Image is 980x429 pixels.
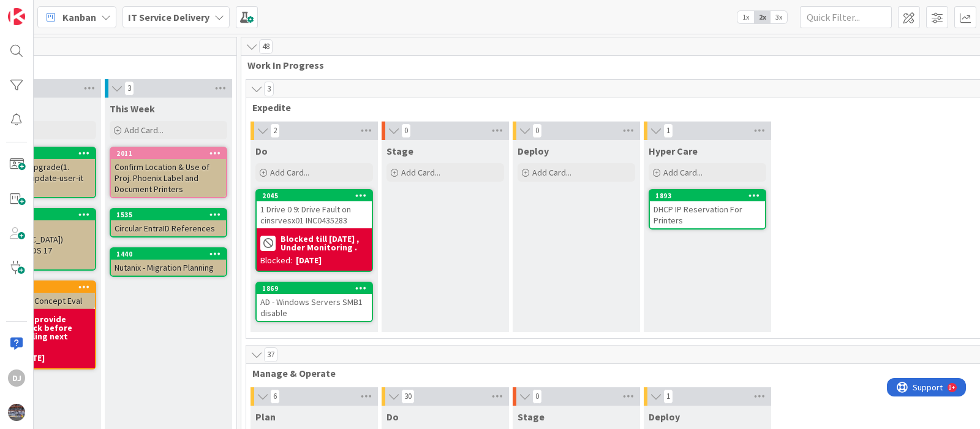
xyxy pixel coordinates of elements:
[518,145,549,157] span: Deploy
[264,347,277,362] span: 37
[26,2,56,17] span: Support
[110,247,227,277] a: 1440Nutanix - Migration Planning
[111,209,226,236] div: 1535Circular EntraID References
[270,123,280,138] span: 2
[62,5,68,15] div: 9+
[262,191,372,200] div: 2045
[296,254,322,267] div: [DATE]
[650,201,765,228] div: DHCP IP Reservation For Printers
[4,315,91,349] b: MRC to provide feedback before scheduling next steps
[8,8,25,25] img: Visit kanbanzone.com
[663,123,673,138] span: 1
[255,189,373,272] a: 20451 Drive 0 9: Drive Fault on cinsrvesx01 INC0435283Blocked till [DATE] , Under Monitoring .Blo...
[401,167,440,178] span: Add Card...
[532,167,571,178] span: Add Card...
[257,190,372,201] div: 2045
[255,411,276,423] span: Plan
[111,249,226,276] div: 1440Nutanix - Migration Planning
[259,39,273,54] span: 48
[8,404,25,421] img: avatar
[270,389,280,404] span: 6
[264,82,274,96] span: 3
[737,11,754,23] span: 1x
[124,125,164,136] span: Add Card...
[655,191,765,200] div: 1893
[262,284,372,293] div: 1869
[386,411,399,423] span: Do
[401,123,411,138] span: 0
[270,167,309,178] span: Add Card...
[128,11,209,23] b: IT Service Delivery
[116,211,226,219] div: 1535
[111,260,226,276] div: Nutanix - Migration Planning
[257,283,372,294] div: 1869
[255,145,268,157] span: Do
[663,167,703,178] span: Add Card...
[110,208,227,238] a: 1535Circular EntraID References
[111,249,226,260] div: 1440
[649,189,766,230] a: 1893DHCP IP Reservation For Printers
[260,254,292,267] div: Blocked:
[532,389,542,404] span: 0
[401,389,415,404] span: 30
[111,209,226,220] div: 1535
[110,147,227,198] a: 2011Confirm Location & Use of Proj. Phoenix Label and Document Printers
[255,282,373,322] a: 1869AD - Windows Servers SMB1 disable
[771,11,787,23] span: 3x
[111,159,226,197] div: Confirm Location & Use of Proj. Phoenix Label and Document Printers
[386,145,413,157] span: Stage
[257,283,372,321] div: 1869AD - Windows Servers SMB1 disable
[649,411,680,423] span: Deploy
[111,148,226,159] div: 2011
[650,190,765,201] div: 1893
[110,102,155,115] span: This Week
[663,389,673,404] span: 1
[257,294,372,321] div: AD - Windows Servers SMB1 disable
[649,145,698,157] span: Hyper Care
[518,411,545,423] span: Stage
[62,10,96,25] span: Kanban
[116,149,226,158] div: 2011
[111,148,226,197] div: 2011Confirm Location & Use of Proj. Phoenix Label and Document Printers
[650,190,765,228] div: 1893DHCP IP Reservation For Printers
[532,123,542,138] span: 0
[281,234,368,252] b: Blocked till [DATE] , Under Monitoring .
[800,6,892,28] input: Quick Filter...
[124,81,134,96] span: 3
[257,201,372,228] div: 1 Drive 0 9: Drive Fault on cinsrvesx01 INC0435283
[111,220,226,236] div: Circular EntraID References
[8,369,25,387] div: DJ
[116,250,226,258] div: 1440
[754,11,771,23] span: 2x
[257,190,372,228] div: 20451 Drive 0 9: Drive Fault on cinsrvesx01 INC0435283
